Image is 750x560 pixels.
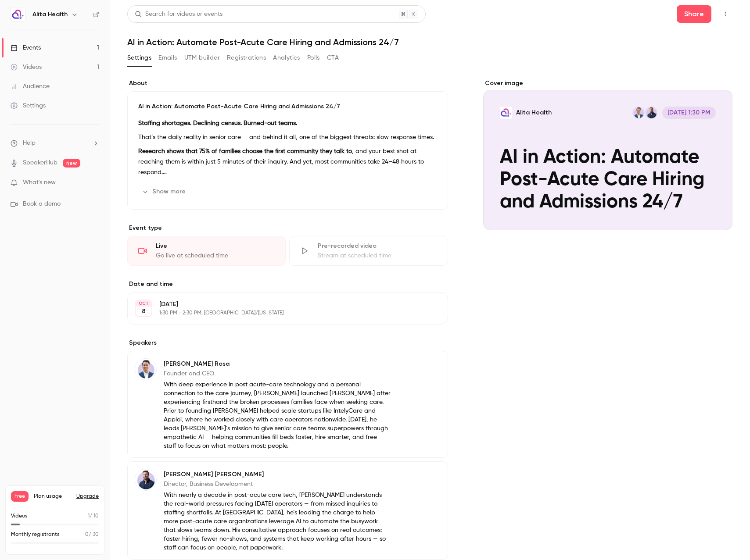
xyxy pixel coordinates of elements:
div: Pre-recorded video [318,242,437,250]
p: Director, Business Development [164,480,391,489]
span: 1 [88,514,90,519]
button: Analytics [273,51,300,65]
h1: AI in Action: Automate Post-Acute Care Hiring and Admissions 24/7 [127,37,732,47]
div: Stream at scheduled time [318,251,437,260]
div: Live [156,242,275,250]
li: help-dropdown-opener [11,139,99,148]
button: UTM builder [184,51,220,65]
p: , and your best shot at reaching them is within just 5 minutes of their inquiry. And yet, most co... [138,146,437,178]
button: Registrations [227,51,266,65]
button: Upgrade [76,493,99,500]
label: About [127,79,448,88]
strong: Research shows that 75% of families choose the first community they talk to [138,148,352,154]
div: Search for videos or events [135,10,222,19]
p: Monthly registrants [11,531,60,539]
section: Cover image [483,79,732,230]
span: new [63,159,80,168]
img: Alita Health [11,7,25,21]
div: OCT [136,300,151,307]
h6: Alita Health [32,10,68,19]
p: Event type [127,224,448,232]
button: Emails [158,51,177,65]
p: [PERSON_NAME] [PERSON_NAME] [164,470,391,479]
button: Show more [138,185,191,199]
p: Founder and CEO [164,369,391,378]
img: Brett Seidita [135,469,156,490]
button: Settings [127,51,151,65]
div: Pre-recorded videoStream at scheduled time [289,236,448,266]
span: Plan usage [34,493,71,500]
span: Help [23,139,36,148]
label: Cover image [483,79,732,88]
span: Free [11,491,29,502]
button: Polls [307,51,320,65]
label: Date and time [127,280,448,289]
p: With deep experience in post acute-care technology and a personal connection to the care journey,... [164,380,391,450]
span: Book a demo [23,200,61,209]
div: Events [11,43,41,52]
div: Settings [11,101,46,110]
div: Go live at scheduled time [156,251,275,260]
p: [DATE] [159,300,402,309]
img: Matt Rosa [135,359,156,380]
div: Matt Rosa[PERSON_NAME] RosaFounder and CEOWith deep experience in post acute-care technology and ... [127,351,448,458]
p: With nearly a decade in post-acute care tech, [PERSON_NAME] understands the real-world pressures ... [164,491,391,552]
p: / 10 [88,512,99,520]
p: That’s the daily reality in senior care — and behind it all, one of the biggest threats: slow res... [138,132,437,143]
p: / 30 [85,531,99,539]
p: AI in Action: Automate Post-Acute Care Hiring and Admissions 24/7 [138,102,437,111]
p: 8 [142,307,146,316]
div: Videos [11,63,42,71]
div: Brett Seidita[PERSON_NAME] [PERSON_NAME]Director, Business DevelopmentWith nearly a decade in pos... [127,461,448,560]
p: 1:30 PM - 2:30 PM, [GEOGRAPHIC_DATA]/[US_STATE] [159,310,402,317]
span: What's new [23,178,56,187]
span: 0 [85,532,89,537]
button: Share [677,5,711,23]
p: Videos [11,512,28,520]
label: Speakers [127,339,448,347]
button: CTA [327,51,339,65]
a: SpeakerHub [23,158,57,168]
p: [PERSON_NAME] Rosa [164,360,391,368]
strong: Staffing shortages. Declining census. Burned-out teams. [138,120,297,126]
div: LiveGo live at scheduled time [127,236,286,266]
div: Audience [11,82,50,91]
